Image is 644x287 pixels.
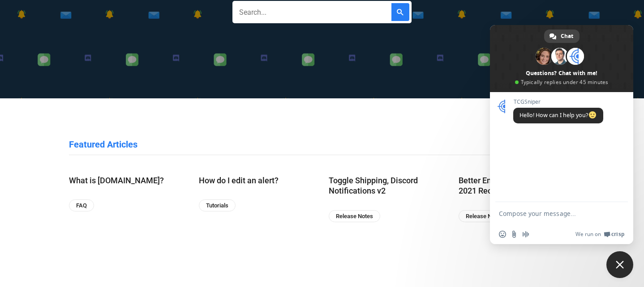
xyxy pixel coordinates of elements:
[606,251,633,278] div: Close chat
[575,231,624,238] a: We run onCrisp
[69,175,185,186] a: What is [DOMAIN_NAME]?
[69,199,94,211] a: FAQ
[69,139,137,150] h2: Featured Articles
[561,30,573,43] span: Chat
[519,111,597,119] span: Hello! How can I help you?
[459,175,575,196] a: Better Email Notifications + 2021 Recap
[199,199,236,211] a: Tutorials
[575,231,601,238] span: We run on
[522,231,529,238] span: Audio message
[513,99,603,105] span: TCGSniper
[329,175,445,196] a: Toggle Shipping, Discord Notifications v2
[329,210,380,222] a: Release Notes
[511,231,518,238] span: Send a file
[611,231,624,238] span: Crisp
[499,231,506,238] span: Insert an emoji
[459,210,510,222] a: Release Notes
[544,30,580,43] div: Chat
[499,210,605,218] textarea: Compose your message...
[232,1,412,23] input: Search...
[199,175,315,186] a: How do I edit an alert?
